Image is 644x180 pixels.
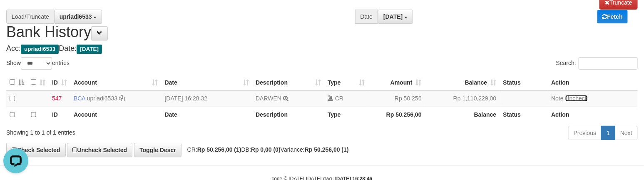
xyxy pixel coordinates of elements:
span: [DATE] [383,13,403,20]
a: Check Selected [6,143,66,157]
th: Date [162,107,253,122]
th: Status [500,74,548,90]
span: [DATE] [77,45,102,54]
span: 547 [52,95,62,102]
a: Toggle Descr [134,143,182,157]
th: Status [500,107,548,122]
strong: Rp 50.256,00 (1) [305,146,349,153]
span: upriadi6533 [60,13,92,20]
select: Showentries [21,57,52,70]
span: CR [335,95,343,102]
a: Fetch [597,10,628,23]
th: : activate to sort column ascending [27,74,49,90]
input: Search: [579,57,638,70]
th: Amount: activate to sort column ascending [368,74,425,90]
button: upriadi6533 [54,10,102,24]
a: Uncheck Selected [67,143,132,157]
div: Date [355,10,378,24]
th: Rp 50.256,00 [368,107,425,122]
a: Note [551,95,564,102]
a: Uncheck [565,95,588,102]
th: ID [49,107,70,122]
th: Date: activate to sort column ascending [162,74,253,90]
h4: Acc: Date: [6,45,638,53]
th: ID: activate to sort column ascending [49,74,70,90]
th: Type: activate to sort column ascending [324,74,368,90]
a: Copy upriadi6533 to clipboard [119,95,125,102]
a: upriadi6533 [87,95,117,102]
div: Load/Truncate [6,10,54,24]
th: Type [324,107,368,122]
strong: Rp 50.256,00 (1) [197,146,241,153]
td: [DATE] 16:28:32 [162,90,253,107]
a: 1 [601,126,615,140]
th: : activate to sort column descending [6,74,27,90]
span: CR: DB: Variance: [183,146,349,153]
th: Description [252,107,324,122]
a: DARWEN [256,95,281,102]
button: [DATE] [378,10,413,24]
div: Showing 1 to 1 of 1 entries [6,125,262,137]
th: Description: activate to sort column ascending [252,74,324,90]
a: Previous [568,126,602,140]
th: Action [548,107,638,122]
th: Account: activate to sort column ascending [70,74,162,90]
th: Balance [425,107,500,122]
th: Balance: activate to sort column ascending [425,74,500,90]
th: Action [548,74,638,90]
label: Show entries [6,57,70,70]
td: Rp 1,110,229,00 [425,90,500,107]
span: upriadi6533 [21,45,59,54]
th: Account [70,107,162,122]
strong: Rp 0,00 (0) [251,146,281,153]
button: Open LiveChat chat widget [3,3,28,28]
a: Next [615,126,638,140]
span: BCA [74,95,85,102]
label: Search: [556,57,638,70]
td: Rp 50,256 [368,90,425,107]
